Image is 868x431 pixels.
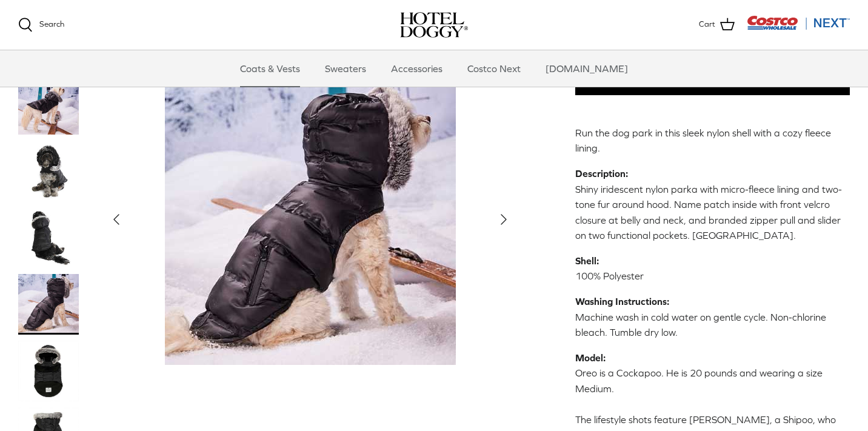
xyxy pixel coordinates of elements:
strong: Description: [575,168,628,179]
button: Previous [103,205,130,232]
a: Costco Next [456,50,532,87]
img: Costco Next [747,15,850,30]
a: Coats & Vests [229,50,311,87]
span: Cart [699,18,715,31]
a: hoteldoggy.com hoteldoggycom [400,12,468,38]
strong: Washing Instructions: [575,296,669,307]
a: Cart [699,17,735,33]
span: Search [39,19,64,28]
a: Visit Costco Next [747,23,850,32]
a: Thumbnail Link [18,73,79,134]
p: Machine wash in cold water on gentle cycle. Non-chlorine bleach. Tumble dry low. [575,294,850,341]
a: [DOMAIN_NAME] [535,50,639,87]
a: Thumbnail Link [18,273,79,334]
p: Shiny iridescent nylon parka with micro-fleece lining and two-tone fur around hood. Name patch in... [575,166,850,244]
a: Sweaters [314,50,377,87]
strong: Model: [575,352,606,363]
a: Show Gallery [103,73,518,364]
p: Run the dog park in this sleek nylon shell with a cozy fleece lining. [575,125,850,156]
button: Next [490,205,517,232]
strong: Shell: [575,255,599,266]
a: Thumbnail Link [18,340,79,401]
p: 100% Polyester [575,253,850,284]
a: Search [18,18,64,32]
a: Thumbnail Link [18,140,79,201]
img: hoteldoggycom [400,12,468,38]
a: Accessories [380,50,453,87]
a: Thumbnail Link [18,207,79,267]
